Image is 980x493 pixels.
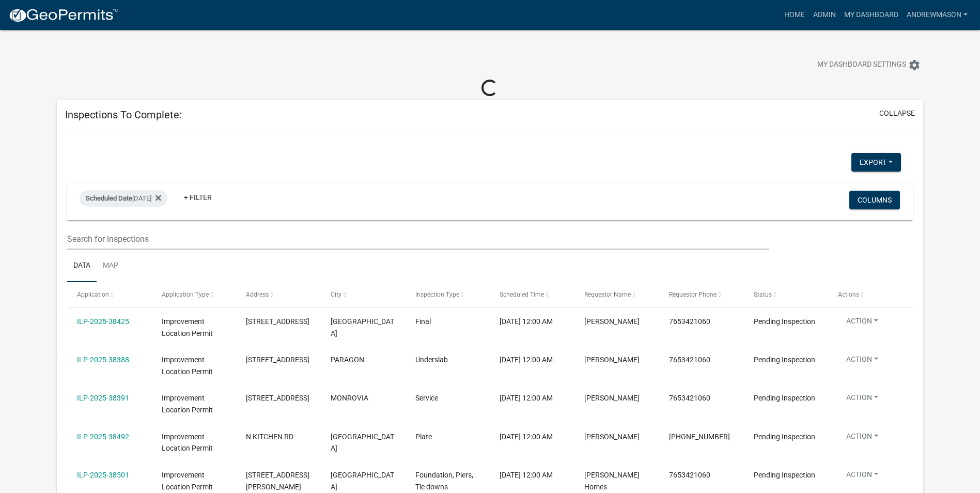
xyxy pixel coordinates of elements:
a: Map [97,250,125,283]
span: MARTINSVILLE [331,317,394,337]
span: 317-431-7649 [669,433,730,441]
datatable-header-cell: Inspection Type [406,282,490,307]
span: Final [415,317,431,326]
span: 09/12/2025, 12:00 AM [500,356,553,364]
h5: Inspections To Complete: [65,109,182,121]
span: 09/12/2025, 12:00 AM [500,433,553,441]
span: Underslab [415,356,448,364]
span: Kevin Bradshaw [584,433,640,441]
div: [DATE] [80,190,167,207]
datatable-header-cell: Actions [828,282,913,307]
datatable-header-cell: Address [236,282,321,307]
span: My Dashboard Settings [817,59,906,71]
datatable-header-cell: Requestor Name [574,282,659,307]
span: 09/12/2025, 12:00 AM [500,394,553,402]
a: Home [780,5,809,25]
span: Address [246,291,269,298]
span: Improvement Location Permit [162,317,213,337]
span: Pending Inspection [754,433,815,441]
a: Data [67,250,97,283]
span: Requestor Name [584,291,631,298]
span: Pending Inspection [754,356,815,364]
datatable-header-cell: Application Type [152,282,237,307]
span: 7653421060 [669,394,710,402]
button: Action [838,469,886,484]
a: ILP-2025-38391 [77,394,129,402]
a: Admin [809,5,840,25]
span: Chad Mccloud [584,394,640,402]
datatable-header-cell: Requestor Phone [659,282,744,307]
datatable-header-cell: Application [67,282,152,307]
a: + Filter [176,188,220,207]
span: Tom Gash [584,317,640,326]
button: Action [838,354,886,369]
span: MORGANTOWN [331,471,394,491]
a: ILP-2025-38492 [77,433,129,441]
span: Inspection Type [415,291,459,298]
span: 2122 S HICKEY RD [246,471,309,491]
a: My Dashboard [840,5,903,25]
span: Improvement Location Permit [162,471,213,491]
span: Pending Inspection [754,471,815,479]
span: Service [415,394,438,402]
span: Application Type [162,291,209,298]
span: Improvement Location Permit [162,356,213,376]
span: PARAGON [331,356,364,364]
button: Action [838,431,886,446]
span: 7653421060 [669,356,710,364]
span: Application [77,291,109,298]
span: Actions [838,291,859,298]
datatable-header-cell: Scheduled Time [490,282,574,307]
span: Plate [415,433,432,441]
a: ILP-2025-38425 [77,317,129,326]
span: Clayton Homes [584,471,640,491]
button: My Dashboard Settingssettings [809,55,929,75]
i: settings [908,59,921,71]
span: 5976 PLANO RD [246,317,309,326]
a: ILP-2025-38501 [77,471,129,479]
span: Foundation, Piers, Tie downs [415,471,473,491]
button: Export [851,153,901,172]
button: Action [838,316,886,331]
span: 09/12/2025, 12:00 AM [500,471,553,479]
a: AndrewMason [903,5,972,25]
span: Scheduled Time [500,291,544,298]
button: Columns [849,191,900,209]
a: ILP-2025-38388 [77,356,129,364]
span: 7653421060 [669,317,710,326]
button: collapse [879,108,915,119]
span: 09/12/2025, 12:00 AM [500,317,553,326]
span: 7373 N BRIARHOPPER RD [246,394,309,402]
span: Improvement Location Permit [162,433,213,453]
span: 7653421060 [669,471,710,479]
span: N KITCHEN RD [246,433,293,441]
datatable-header-cell: Status [743,282,828,307]
span: Pending Inspection [754,394,815,402]
span: Bryant [584,356,640,364]
span: Requestor Phone [669,291,717,298]
span: Improvement Location Permit [162,394,213,414]
span: 2110 S S R 67 [246,356,309,364]
input: Search for inspections [67,228,769,250]
datatable-header-cell: City [321,282,406,307]
span: City [331,291,341,298]
span: Status [754,291,772,298]
span: MOORESVILLE [331,433,394,453]
span: Scheduled Date [86,194,132,202]
button: Action [838,392,886,407]
span: Pending Inspection [754,317,815,326]
span: MONROVIA [331,394,368,402]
